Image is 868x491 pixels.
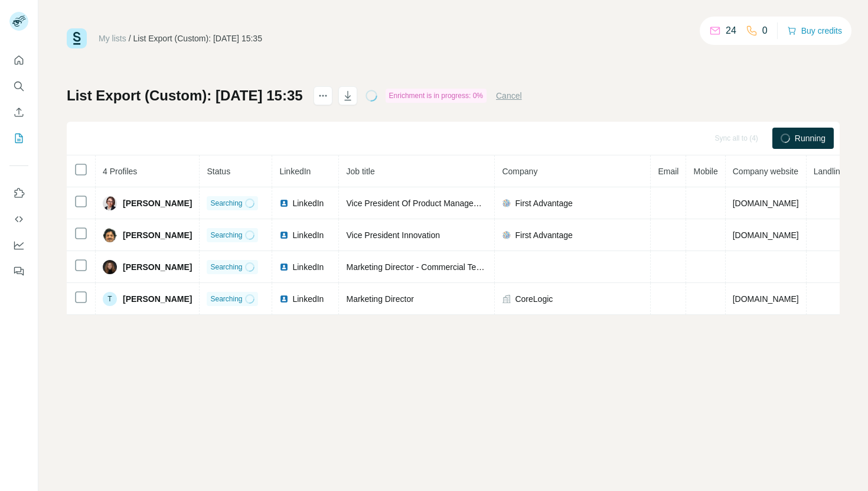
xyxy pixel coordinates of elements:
[9,235,28,256] button: Dashboard
[9,183,28,204] button: Use Surfe on LinkedIn
[733,294,799,304] span: [DOMAIN_NAME]
[502,230,511,240] img: company-logo
[207,167,230,176] span: Status
[787,22,842,39] button: Buy credits
[292,293,324,305] span: LinkedIn
[726,24,736,38] p: 24
[123,293,192,305] span: [PERSON_NAME]
[9,209,28,230] button: Use Surfe API
[346,262,578,272] span: Marketing Director - Commercial Team, [GEOGRAPHIC_DATA]
[496,90,522,102] button: Cancel
[279,199,289,208] img: LinkedIn logo
[210,230,242,240] span: Searching
[103,228,117,242] img: Avatar
[99,34,126,43] a: My lists
[658,167,678,176] span: Email
[502,167,537,176] span: Company
[386,89,487,103] div: Enrichment is in progress: 0%
[9,76,28,97] button: Search
[762,24,768,38] p: 0
[515,197,572,209] span: First Advantage
[279,167,311,176] span: LinkedIn
[314,86,332,105] button: actions
[9,261,28,282] button: Feedback
[693,167,717,176] span: Mobile
[733,167,798,176] span: Company website
[129,32,131,44] li: /
[346,230,440,240] span: Vice President Innovation
[123,197,192,209] span: [PERSON_NAME]
[733,199,799,208] span: [DOMAIN_NAME]
[346,199,582,208] span: Vice President Of Product Management & Digital Transformation
[133,32,262,44] div: List Export (Custom): [DATE] 15:35
[103,260,117,274] img: Avatar
[103,167,137,176] span: 4 Profiles
[279,230,289,240] img: LinkedIn logo
[210,198,242,209] span: Searching
[9,102,28,123] button: Enrich CSV
[292,229,324,241] span: LinkedIn
[279,294,289,304] img: LinkedIn logo
[210,262,242,272] span: Searching
[67,86,303,105] h1: List Export (Custom): [DATE] 15:35
[123,261,192,273] span: [PERSON_NAME]
[292,197,324,209] span: LinkedIn
[103,196,117,210] img: Avatar
[103,292,117,306] div: T
[515,293,553,305] span: CoreLogic
[346,167,374,176] span: Job title
[733,230,799,240] span: [DOMAIN_NAME]
[210,294,242,304] span: Searching
[814,167,845,176] span: Landline
[279,262,289,272] img: LinkedIn logo
[9,128,28,149] button: My lists
[123,229,192,241] span: [PERSON_NAME]
[67,28,87,48] img: Surfe Logo
[292,261,324,273] span: LinkedIn
[795,132,825,144] span: Running
[515,229,572,241] span: First Advantage
[346,294,413,304] span: Marketing Director
[502,199,511,208] img: company-logo
[9,50,28,71] button: Quick start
